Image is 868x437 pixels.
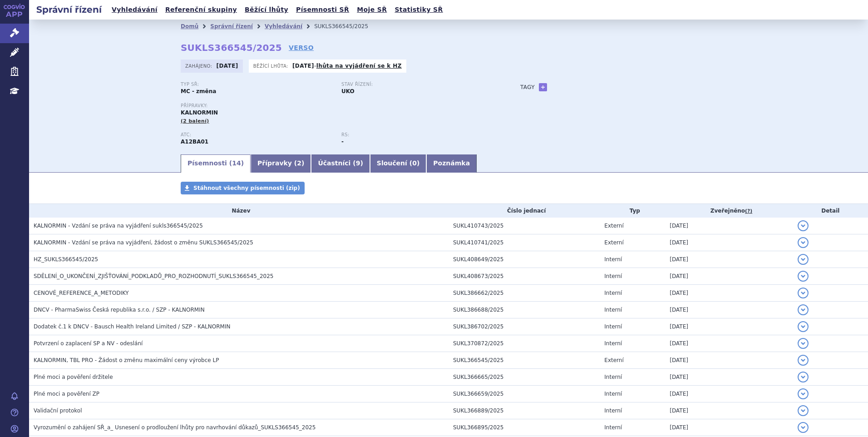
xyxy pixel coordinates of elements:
a: Vyhledávání [265,23,302,30]
button: detail [798,355,809,366]
a: Moje SŘ [354,4,390,16]
span: KALNORMIN [181,109,218,116]
a: Domů [181,23,198,30]
span: Stáhnout všechny písemnosti (zip) [193,185,300,191]
span: 14 [232,159,241,167]
p: Typ SŘ: [181,82,332,87]
button: detail [798,388,809,399]
button: detail [798,288,809,298]
td: SUKL366665/2025 [449,369,600,386]
a: Vyhledávání [109,4,160,16]
td: SUKL370872/2025 [449,335,600,352]
button: detail [798,321,809,332]
a: Statistiky SŘ [392,4,445,16]
h3: Tagy [520,82,535,93]
strong: UKO [341,88,355,94]
button: detail [798,304,809,315]
span: Interní [604,340,622,347]
a: Sloučení (0) [370,154,426,173]
td: [DATE] [665,386,793,402]
span: Interní [604,391,622,397]
p: ATC: [181,132,332,138]
span: Interní [604,374,622,380]
h2: Správní řízení [29,3,109,16]
td: [DATE] [665,352,793,369]
span: Interní [604,424,622,431]
span: Interní [604,323,622,330]
span: CENOVÉ_REFERENCE_A_METODIKY [34,290,129,296]
span: Vyrozumění o zahájení SŘ_a_ Usnesení o prodloužení lhůty pro navrhování důkazů_SUKLS366545_2025 [34,424,316,431]
button: detail [798,271,809,282]
span: KALNORMIN - Vzdání se práva na vyjádření, žádost o změnu SUKLS366545/2025 [34,239,253,246]
th: Zveřejněno [665,204,793,218]
td: [DATE] [665,218,793,234]
span: Validační protokol [34,407,82,414]
td: [DATE] [665,419,793,436]
span: 0 [412,159,417,167]
span: Externí [604,239,623,246]
abbr: (?) [745,208,752,214]
a: Referenční skupiny [163,4,240,16]
span: Zahájeno: [185,62,214,70]
span: Potvrzení o zaplacení SP a NV - odeslání [34,340,143,347]
td: [DATE] [665,369,793,386]
span: Interní [604,256,622,263]
button: detail [798,254,809,265]
th: Typ [600,204,665,218]
td: [DATE] [665,268,793,285]
th: Detail [793,204,868,218]
span: SDĚLENÍ_O_UKONČENÍ_ZJIŠŤOVÁNÍ_PODKLADŮ_PRO_ROZHODNUTÍ_SUKLS366545_2025 [34,273,273,279]
button: detail [798,405,809,416]
a: lhůta na vyjádření se k HZ [316,63,402,69]
li: SUKLS366545/2025 [314,20,380,33]
span: Běžící lhůta: [253,62,290,70]
a: Písemnosti SŘ [293,4,352,16]
span: Interní [604,273,622,279]
a: Písemnosti (14) [181,154,251,173]
a: Účastníci (9) [311,154,370,173]
p: RS: [341,132,493,138]
strong: CHLORID DRASELNÝ [181,139,208,145]
button: detail [798,237,809,248]
th: Číslo jednací [449,204,600,218]
strong: - [341,139,344,145]
a: Poznámka [426,154,477,173]
td: SUKL386702/2025 [449,318,600,335]
span: Interní [604,307,622,313]
td: SUKL386662/2025 [449,285,600,302]
td: SUKL366659/2025 [449,386,600,402]
a: Správní řízení [210,23,253,30]
span: KALNORMIN - Vzdání se práva na vyjádření sukls366545/2025 [34,223,203,229]
td: [DATE] [665,318,793,335]
td: [DATE] [665,335,793,352]
td: [DATE] [665,285,793,302]
button: detail [798,220,809,231]
p: Stav řízení: [341,82,493,87]
span: Plné moci a pověření ZP [34,391,99,397]
td: [DATE] [665,302,793,318]
a: Přípravky (2) [251,154,311,173]
td: SUKL410741/2025 [449,234,600,251]
td: SUKL386688/2025 [449,302,600,318]
td: SUKL408673/2025 [449,268,600,285]
td: [DATE] [665,234,793,251]
a: Stáhnout všechny písemnosti (zip) [181,182,305,194]
td: [DATE] [665,402,793,419]
strong: MC - změna [181,88,216,94]
a: + [539,83,547,91]
td: SUKL410743/2025 [449,218,600,234]
span: DNCV - PharmaSwiss Česká republika s.r.o. / SZP - KALNORMIN [34,307,205,313]
a: Běžící lhůty [242,4,291,16]
span: Interní [604,290,622,296]
span: HZ_SUKLS366545/2025 [34,256,98,263]
button: detail [798,422,809,433]
span: Externí [604,357,623,363]
td: SUKL408649/2025 [449,251,600,268]
td: SUKL366545/2025 [449,352,600,369]
span: Externí [604,223,623,229]
strong: SUKLS366545/2025 [181,42,282,53]
button: detail [798,372,809,382]
span: (2 balení) [181,118,209,124]
span: Dodatek č.1 k DNCV - Bausch Health Ireland Limited / SZP - KALNORMIN [34,323,230,330]
td: SUKL366889/2025 [449,402,600,419]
